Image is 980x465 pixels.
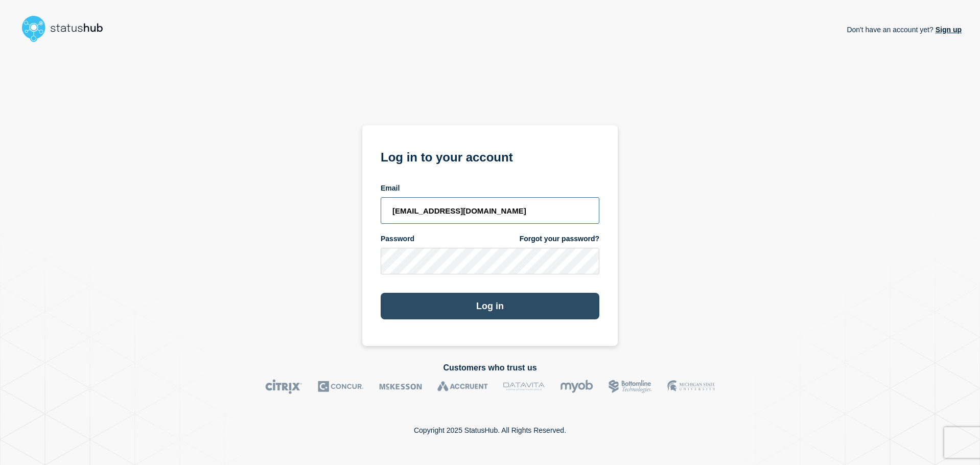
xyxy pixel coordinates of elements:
h1: Log in to your account [381,147,599,166]
span: Password [381,234,414,244]
a: Sign up [934,26,962,34]
h2: Customers who trust us [18,363,962,373]
span: Email [381,183,400,193]
img: Concur logo [318,379,364,394]
img: McKesson logo [379,379,422,394]
p: Copyright 2025 StatusHub. All Rights Reserved. [414,426,566,434]
img: Bottomline logo [609,379,652,394]
input: password input [381,248,599,274]
img: myob logo [560,379,593,394]
input: email input [381,197,599,224]
img: MSU logo [667,379,715,394]
img: Accruent logo [437,379,488,394]
a: Forgot your password? [520,234,599,244]
button: Log in [381,293,599,319]
p: Don't have an account yet? [847,17,962,42]
img: StatusHub logo [18,12,115,45]
img: Citrix logo [265,379,302,394]
img: DataVita logo [503,379,545,394]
